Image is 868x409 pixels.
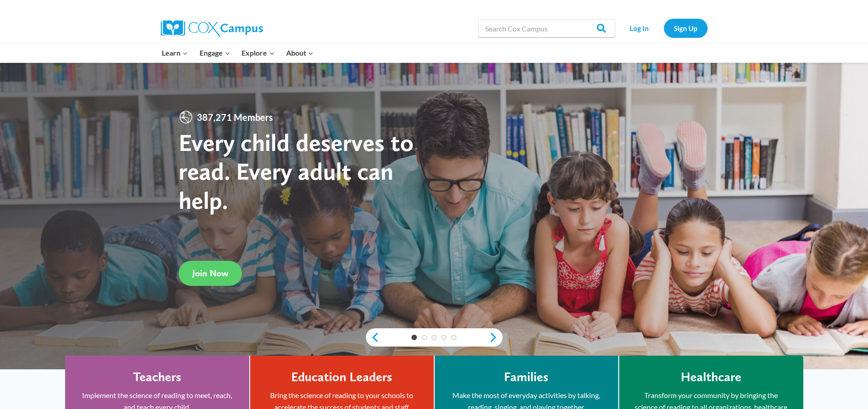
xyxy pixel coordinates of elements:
[156,43,319,62] nav: Primary Navigation
[620,19,659,37] a: Log In
[192,268,228,279] span: Join Now
[431,335,437,340] a: 3
[162,47,188,59] span: Learn
[620,19,708,37] nav: Secondary Navigation
[489,332,503,343] a: next
[241,47,274,59] span: Explore
[421,335,427,340] a: 2
[664,19,708,37] a: Sign Up
[451,335,457,340] a: 5
[681,369,741,385] h4: Healthcare
[193,110,277,124] span: 387,271 Members
[441,335,447,340] a: 4
[411,335,417,340] a: 1
[286,47,313,59] span: About
[179,261,242,286] a: Join Now
[200,47,230,59] span: Engage
[291,369,392,385] h4: Education Leaders
[366,332,380,343] a: previous
[366,328,503,347] div: content slider buttons
[133,369,181,385] h4: Teachers
[504,369,549,385] h4: Families
[478,19,615,37] input: Search Cox Campus
[161,20,263,36] img: Cox Campus
[179,128,414,215] strong: Every child deserves to read. Every adult can help.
